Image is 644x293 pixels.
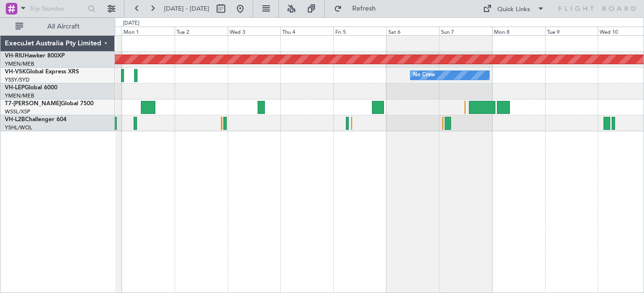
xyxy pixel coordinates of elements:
[5,85,25,91] span: VH-LEP
[344,5,384,12] span: Refresh
[478,1,549,16] button: Quick Links
[228,27,281,35] div: Wed 3
[25,23,102,30] span: All Aircraft
[5,117,67,123] a: VH-L2BChallenger 604
[11,19,105,34] button: All Aircraft
[5,69,79,75] a: VH-VSKGlobal Express XRS
[492,27,545,35] div: Mon 8
[280,27,333,35] div: Thu 4
[5,108,30,115] a: WSSL/XSP
[5,85,57,91] a: VH-LEPGlobal 6000
[386,27,439,35] div: Sat 6
[5,124,32,131] a: YSHL/WOL
[5,117,25,123] span: VH-L2B
[329,1,387,16] button: Refresh
[5,76,29,84] a: YSSY/SYD
[497,5,530,14] div: Quick Links
[333,27,386,35] div: Fri 5
[123,19,139,28] div: [DATE]
[175,27,228,35] div: Tue 2
[439,27,492,35] div: Sun 7
[5,101,94,107] a: T7-[PERSON_NAME]Global 7500
[122,27,175,35] div: Mon 1
[29,1,85,16] input: Trip Number
[5,53,25,59] span: VH-RIU
[413,68,435,83] div: No Crew
[5,53,65,59] a: VH-RIUHawker 800XP
[5,60,34,68] a: YMEN/MEB
[545,27,598,35] div: Tue 9
[164,4,209,13] span: [DATE] - [DATE]
[5,69,26,75] span: VH-VSK
[5,92,34,99] a: YMEN/MEB
[5,101,61,107] span: T7-[PERSON_NAME]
